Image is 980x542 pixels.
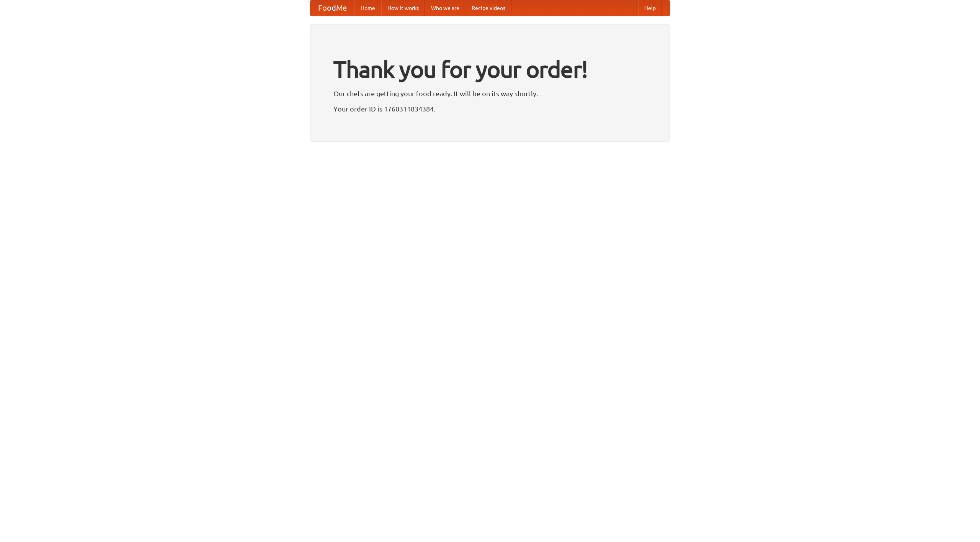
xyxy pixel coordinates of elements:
a: Help [638,0,662,16]
a: FoodMe [310,0,354,16]
a: Home [354,0,381,16]
h1: Thank you for your order! [333,51,647,88]
a: How it works [381,0,425,16]
p: Your order ID is 1760311834384. [333,103,647,115]
a: Who we are [425,0,465,16]
a: Recipe videos [465,0,511,16]
p: Our chefs are getting your food ready. It will be on its way shortly. [333,88,647,99]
